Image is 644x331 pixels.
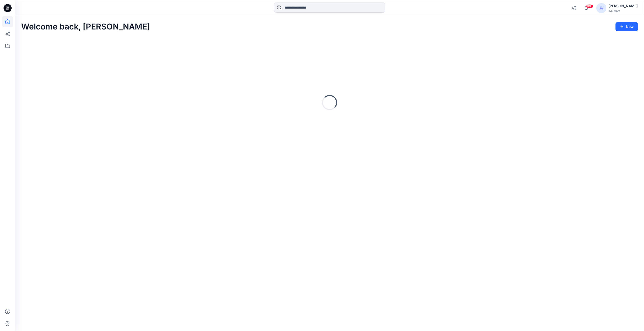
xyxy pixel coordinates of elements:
[586,4,594,8] span: 99+
[21,22,150,31] h2: Welcome back, [PERSON_NAME]
[599,6,603,10] svg: avatar
[608,3,638,9] div: [PERSON_NAME]
[608,9,638,13] div: Walmart
[615,22,638,31] button: New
